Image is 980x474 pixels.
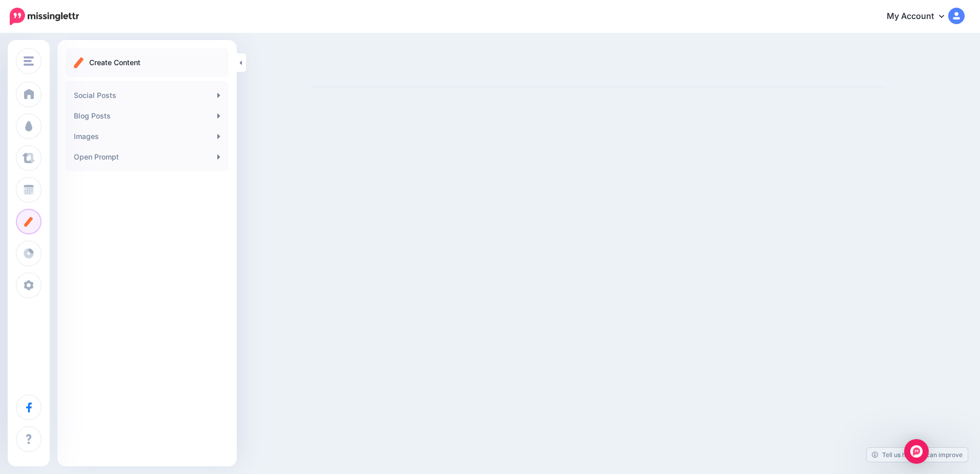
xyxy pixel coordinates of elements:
[70,126,224,147] a: Images
[74,57,84,68] img: create.png
[904,439,929,464] div: Open Intercom Messenger
[70,147,224,167] a: Open Prompt
[70,85,224,106] a: Social Posts
[70,106,224,126] a: Blog Posts
[876,4,965,29] a: My Account
[10,8,79,25] img: Missinglettr
[867,448,968,462] a: Tell us how we can improve
[89,56,140,69] p: Create Content
[24,56,34,66] img: menu.png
